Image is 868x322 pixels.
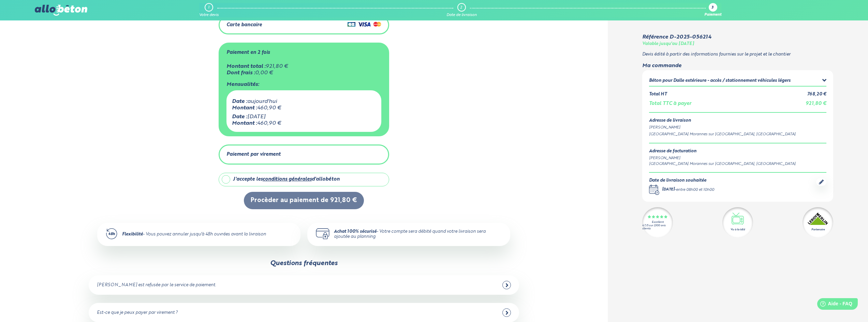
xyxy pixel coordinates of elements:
[807,92,826,97] div: 768,20 €
[233,177,340,182] div: J'accepte les d'allobéton
[232,114,247,120] span: Date :
[642,42,694,47] div: Valable jusqu'au [DATE]
[35,5,87,16] img: allobéton
[662,187,675,193] div: [DATE]
[226,152,281,157] div: Paiement par virement
[649,78,791,83] div: Béton pour Dalle extérieure - accès / stationnement véhicules légers
[232,114,376,120] div: [DATE]
[649,125,826,131] div: [PERSON_NAME]
[208,5,209,10] div: 1
[649,155,796,161] div: [PERSON_NAME]
[642,34,711,40] div: Référence D-2025-056214
[811,228,825,232] div: Partenaire
[226,50,270,56] div: Paiement en 2 fois
[649,161,796,167] div: [GEOGRAPHIC_DATA] Morannes sur [GEOGRAPHIC_DATA], [GEOGRAPHIC_DATA]
[226,70,381,76] div: 0,00 €
[270,260,338,267] div: Questions fréquentes
[226,64,266,69] span: Montant total :
[807,295,860,315] iframe: Help widget launcher
[806,101,826,106] span: 921,80 €
[649,149,796,154] div: Adresse de facturation
[731,228,745,232] div: Vu à la télé
[232,105,257,111] span: Montant :
[232,98,376,105] div: aujourd'hui
[97,310,178,316] div: Est-ce que je peux payer par virement ?
[122,232,266,237] div: - Vous pouvez annuler jusqu'à 48h ouvrées avant la livraison
[226,63,381,70] div: 921,80 €
[232,120,376,126] div: 460,90 €
[199,3,219,17] a: 1 Votre devis
[232,105,376,111] div: 460,90 €
[711,6,713,10] div: 3
[122,232,143,236] strong: Flexibilité
[232,121,257,126] span: Montant :
[649,178,714,183] div: Date de livraison souhaitée
[334,229,502,239] div: - Votre compte sera débité quand votre livraison sera ajoutée au planning
[652,221,664,224] div: Excellent
[649,77,826,86] summary: Béton pour Dalle extérieure - accès / stationnement véhicules légers
[446,13,477,17] div: Date de livraison
[704,13,721,17] div: Paiement
[199,13,219,17] div: Votre devis
[446,3,477,17] a: 2 Date de livraison
[649,92,667,97] div: Total HT
[649,132,826,137] div: [GEOGRAPHIC_DATA] Morannes sur [GEOGRAPHIC_DATA], [GEOGRAPHIC_DATA]
[676,187,714,193] div: entre 08h00 et 10h00
[226,22,262,28] div: Carte bancaire
[232,99,247,104] span: Date :
[263,177,312,182] a: conditions générales
[226,70,255,76] span: Dont frais :
[334,229,377,234] strong: Achat 100% sécurisé
[649,118,826,123] div: Adresse de livraison
[642,63,833,69] div: Ma commande
[642,224,673,230] div: 4.7/5 sur 2300 avis clients
[244,192,364,209] button: Procèder au paiement de 921,80 €
[642,52,833,57] p: Devis édité à partir des informations fournies sur le projet et le chantier
[97,283,216,288] div: [PERSON_NAME] est refusée par le service de paiement.
[226,82,259,87] span: Mensualités:
[662,187,714,193] div: -
[460,5,462,10] div: 2
[704,3,721,17] a: 3 Paiement
[348,20,381,28] img: Cartes de crédit
[649,101,691,107] div: Total TTC à payer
